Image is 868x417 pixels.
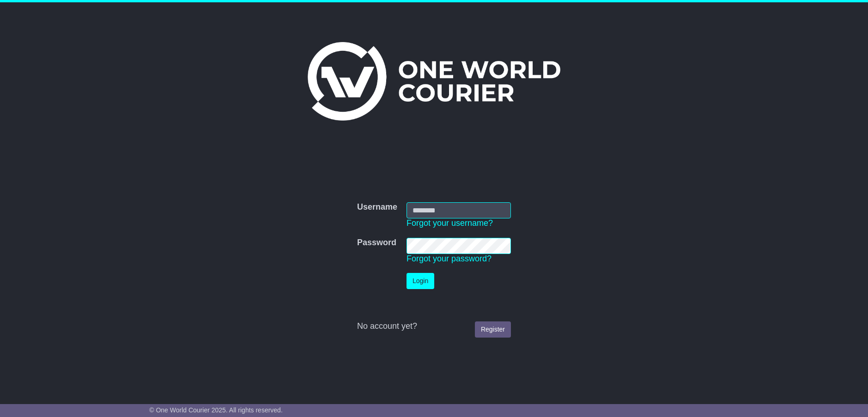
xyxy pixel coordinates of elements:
a: Forgot your password? [407,254,492,263]
button: Login [407,273,434,289]
a: Register [475,321,511,338]
div: No account yet? [357,321,511,332]
label: Username [357,202,397,212]
img: One World [308,42,560,121]
label: Password [357,238,396,248]
a: Forgot your username? [407,218,493,228]
span: © One World Courier 2025. All rights reserved. [149,406,283,414]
